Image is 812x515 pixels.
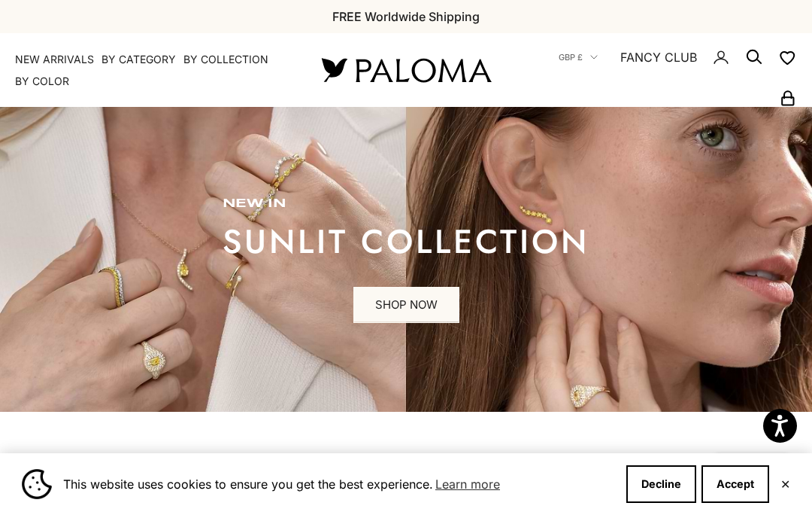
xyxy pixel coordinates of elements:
[15,52,94,67] a: NEW ARRIVALS
[223,197,589,212] p: new in
[559,50,598,64] button: GBP £
[559,50,583,64] span: GBP £
[620,47,697,67] a: FANCY CLUB
[63,473,614,495] span: This website uses cookies to ensure you get the best experience.
[626,465,696,503] button: Decline
[526,33,797,107] nav: Secondary navigation
[780,480,790,489] button: Close
[22,469,52,499] img: Cookie banner
[332,7,480,26] p: FREE Worldwide Shipping
[15,74,69,89] summary: By Color
[101,52,176,67] summary: By Category
[183,52,268,67] summary: By Collection
[223,227,589,257] p: sunlit collection
[433,473,502,495] a: Learn more
[701,465,769,503] button: Accept
[15,52,286,89] nav: Primary navigation
[353,287,459,323] a: SHOP NOW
